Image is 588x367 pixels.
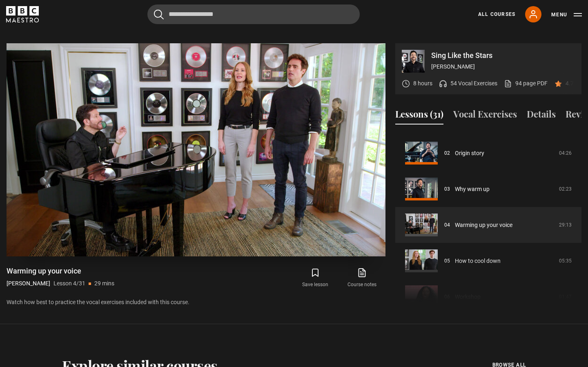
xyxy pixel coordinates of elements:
[413,79,432,88] p: 8 hours
[455,257,501,265] a: How to cool down
[6,6,39,22] svg: BBC Maestro
[94,279,114,288] p: 29 mins
[551,11,582,19] button: Toggle navigation
[395,107,443,125] button: Lessons (31)
[431,52,575,59] p: Sing Like the Stars
[339,266,385,290] a: Course notes
[292,266,339,290] button: Save lesson
[455,185,490,194] a: Why warm up
[7,43,385,256] video-js: Video Player
[455,149,484,158] a: Origin story
[478,11,515,18] a: All Courses
[154,9,164,20] button: Submit the search query
[455,221,512,229] a: Warming up your voice
[53,279,85,288] p: Lesson 4/31
[7,298,385,307] p: Watch how best to practice the vocal exercises included with this course.
[504,79,548,88] a: 94 page PDF
[453,107,517,125] button: Vocal Exercises
[7,266,114,276] h1: Warming up your voice
[431,62,575,71] p: [PERSON_NAME]
[7,279,50,288] p: [PERSON_NAME]
[147,4,360,24] input: Search
[450,79,497,88] p: 54 Vocal Exercises
[527,107,556,125] button: Details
